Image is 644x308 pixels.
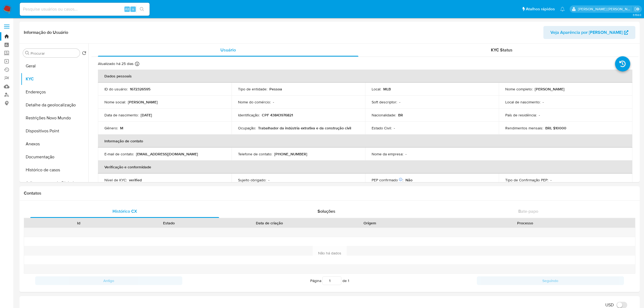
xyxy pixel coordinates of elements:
button: Histórico de casos [21,163,88,176]
p: - [273,100,274,104]
h1: Contatos [24,191,635,196]
span: s [132,6,134,12]
p: [PERSON_NAME] [128,100,158,104]
div: Estado [127,220,210,226]
p: ID do usuário : [104,87,128,91]
div: Data de criação [218,220,321,226]
p: - [394,126,395,130]
button: Documentação [21,150,88,163]
button: Retornar ao pedido padrão [82,51,86,57]
p: Não [405,178,412,182]
p: M [120,126,123,130]
span: Página de [310,276,349,285]
span: Atalhos rápidos [526,6,555,12]
p: 1672326595 [130,87,150,91]
p: Soft descriptor : [372,100,397,104]
p: [PHONE_NUMBER] [274,152,307,156]
p: MLB [383,87,391,91]
button: Restrições Novo Mundo [21,112,88,124]
th: Dados pessoais [98,70,632,83]
button: Endereços [21,86,88,99]
p: - [405,152,407,156]
p: - [268,178,269,182]
p: Data de nascimento : [104,113,138,117]
p: Sujeito obrigado : [238,178,266,182]
a: Notificações [560,7,565,11]
p: Nome social : [104,100,126,104]
div: Origem [329,220,411,226]
input: Pesquise usuários ou casos... [20,6,150,13]
p: [PERSON_NAME] [535,87,564,91]
p: Nome da empresa : [372,152,403,156]
button: search-icon [136,5,147,13]
input: Procurar [31,51,78,56]
span: Histórico CX [113,208,137,214]
span: KYC Status [491,47,513,53]
div: Processo [419,220,631,226]
p: BR [398,113,403,117]
p: Atualizado há 25 dias [98,61,134,66]
p: - [539,113,540,117]
span: Alt [125,6,129,12]
p: PEP confirmado : [372,178,403,182]
p: - [550,178,551,182]
span: Bate-papo [518,208,538,214]
button: Detalhe da geolocalização [21,99,88,112]
button: Antigo [35,276,182,285]
button: Veja Aparência por [PERSON_NAME] [543,26,635,39]
p: emerson.gomes@mercadopago.com.br [578,6,633,12]
p: Nome do comércio : [238,100,271,104]
button: Procurar [25,51,29,55]
p: Nacionalidade : [372,113,396,117]
p: País de residência : [505,113,537,117]
span: Soluções [318,208,335,214]
p: Local : [372,87,381,91]
p: Tipo de entidade : [238,87,267,91]
p: E-mail de contato : [104,152,134,156]
button: Geral [21,60,88,73]
th: Verificação e conformidade [98,160,632,173]
p: Rendimentos mensais : [505,126,543,130]
button: KYC [21,73,88,86]
p: Gênero : [104,126,118,130]
p: - [543,100,544,104]
button: Anexos [21,137,88,150]
p: Telefone de contato : [238,152,272,156]
span: Usuário [220,47,236,53]
p: Nome completo : [505,87,533,91]
p: - [399,100,400,104]
button: Dispositivos Point [21,124,88,137]
p: Trabalhador da indústria extrativa e da construção civil [258,126,351,130]
p: Pessoa [269,87,282,91]
p: Estado Civil : [372,126,392,130]
p: [DATE] [141,113,152,117]
span: Veja Aparência por [PERSON_NAME] [550,26,623,39]
span: 1 [348,278,349,283]
a: Sair [634,6,640,12]
p: [EMAIL_ADDRESS][DOMAIN_NAME] [136,152,198,156]
p: Tipo de Confirmação PEP : [505,178,548,182]
button: Seguindo [477,276,624,285]
p: Local de nascimento : [505,100,540,104]
h1: Informação do Usuário [24,30,68,35]
p: CPF 43843976821 [262,113,293,117]
p: verified [129,178,142,182]
th: Informação de contato [98,135,632,148]
p: Identificação : [238,113,260,117]
button: Adiantamentos de Dinheiro [21,176,88,189]
p: Nível de KYC : [104,178,127,182]
p: Ocupação : [238,126,256,130]
div: Id [37,220,120,226]
p: BRL $10000 [545,126,566,130]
